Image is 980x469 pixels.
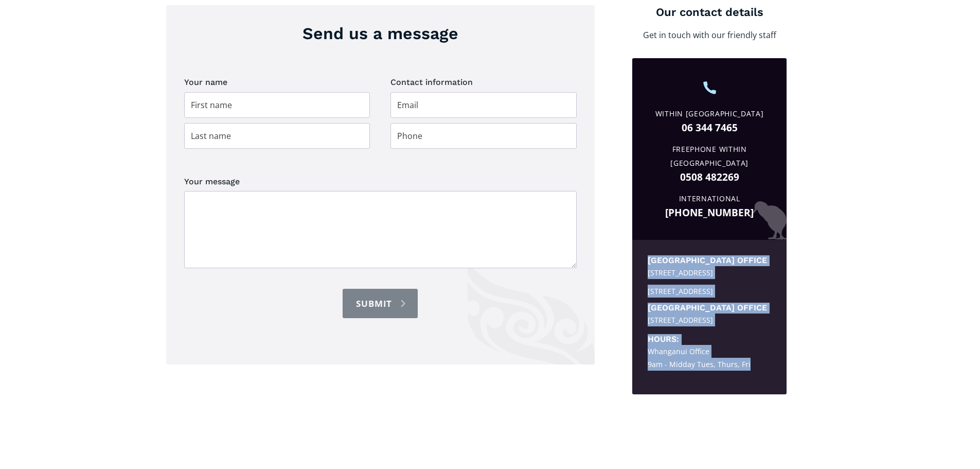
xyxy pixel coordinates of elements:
legend: Contact information [390,75,473,90]
h5: [GEOGRAPHIC_DATA] office [648,303,771,314]
a: 0508 482269 [640,170,779,184]
input: Last name [184,123,370,149]
p: Get in touch with our friendly staff [632,28,787,43]
input: Email [390,92,577,118]
div: [STREET_ADDRESS] [648,314,771,326]
input: First name [184,92,370,118]
div: Within [GEOGRAPHIC_DATA] [640,107,779,121]
h5: [GEOGRAPHIC_DATA] office [648,255,771,266]
h5: Hours: [648,334,771,345]
a: [PHONE_NUMBER] [640,206,779,220]
form: Contact page [184,75,577,339]
input: Submit [343,289,418,318]
h4: Our contact details [632,5,787,20]
div: International [640,192,779,206]
a: 06 344 7465 [640,121,779,135]
div: Freephone Within [GEOGRAPHIC_DATA] [640,143,779,170]
div: [STREET_ADDRESS] [648,285,771,298]
label: Your message [184,175,577,188]
div: Whanganui Office 9am - Midday Tues, Thurs, Fri [648,345,771,371]
h3: Send us a message [184,23,577,44]
legend: Your name [184,75,227,90]
input: Phone [390,123,577,149]
div: [STREET_ADDRESS] [648,266,771,279]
